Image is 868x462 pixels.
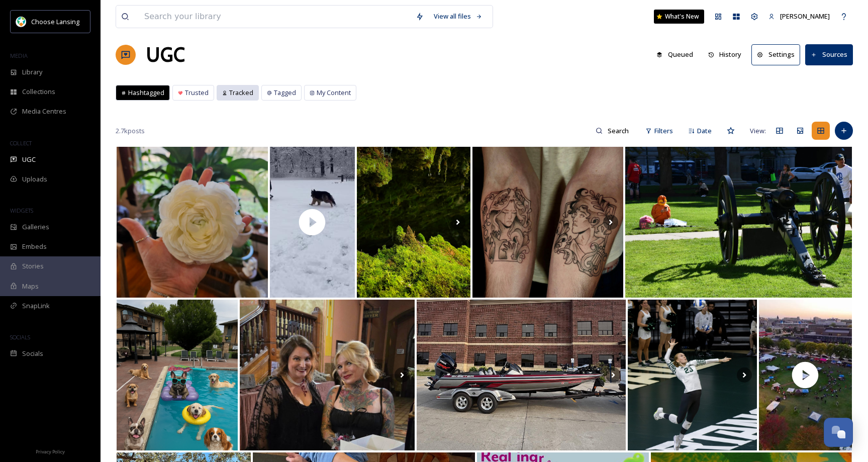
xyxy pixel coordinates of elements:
[697,126,712,136] span: Date
[824,418,853,447] button: Open Chat
[472,147,624,298] img: Eurydice and Orphius 🌿🥀 Thank you, Camden! #tattooshoplansing #tattoolansing #lansingmichigan #mi...
[117,147,268,298] img: Just call this ranunculus "Big Papa"😅 #ranunculus #bigflowers #beautiful #freshflowers ##florist ...
[763,7,835,26] a: [PERSON_NAME]
[22,349,43,358] span: Socials
[751,44,800,65] button: Settings
[317,88,351,98] span: My Content
[16,17,26,27] img: logo.jpeg
[146,40,185,70] a: UGC
[22,222,49,232] span: Galleries
[22,261,44,271] span: Stories
[10,139,32,147] span: COLLECT
[31,17,79,26] span: Choose Lansing
[780,12,830,21] span: [PERSON_NAME]
[703,45,752,64] a: History
[759,300,852,450] img: thumbnail
[267,147,357,298] img: thumbnail
[751,44,805,65] a: Settings
[10,52,28,59] span: MEDIA
[116,126,145,136] span: 2.7k posts
[750,126,766,136] span: View:
[703,45,747,64] button: History
[139,6,411,28] input: Search your library
[654,10,704,24] a: What's New
[429,7,488,26] a: View all files
[625,147,852,298] img: ##lansingmichigan ##michigancannabis #loraxmemes
[22,301,50,311] span: SnapLink
[10,333,30,341] span: SOCIALS
[36,445,65,457] a: Privacy Policy
[22,174,47,184] span: Uploads
[22,67,42,77] span: Library
[417,300,626,450] img: The rig! 2008 Skeeter 20i Yamaha VMax Series 2 250hp #fishing #bass #collegefishing #michiganstat...
[117,300,238,450] img: Puppy Pool Party at Berrytree!! 💦🐶🐾 Join us this Friday from 12-4PM for a tail-wagging good time!...
[229,88,253,98] span: Tracked
[651,45,703,64] a: Queued
[603,121,635,141] input: Search
[185,88,209,98] span: Trusted
[22,242,47,251] span: Embeds
[240,300,415,450] img: A big THANK YOU to deadtimestoriesbooks and Jenn & Dax Carpenter for pulling off a a killer Twili...
[805,44,853,65] button: Sources
[128,88,164,98] span: Hashtagged
[22,87,55,97] span: Collections
[10,207,33,214] span: WIDGETS
[274,88,296,98] span: Tagged
[654,126,673,136] span: Filters
[651,45,698,64] button: Queued
[22,155,36,164] span: UGC
[36,448,65,455] span: Privacy Policy
[22,107,66,116] span: Media Centres
[357,147,470,298] img: Oak Park, Lansing MI August 23rd 2025 - _ _ #lansingmichigan #michigan #nature #park #moss #explo...
[22,282,39,291] span: Maps
[628,300,756,450] img: First MSU volleyball game & 3-0 sweep against Michigan 🥱🟩⬜️ #msu #michiganstateuniversity #msupho...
